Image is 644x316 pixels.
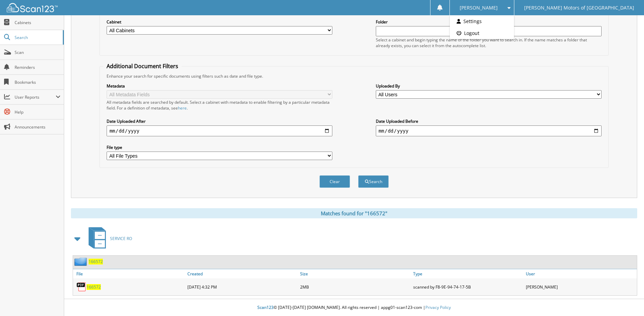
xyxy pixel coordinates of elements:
[610,283,644,316] iframe: Chat Widget
[460,6,498,10] span: [PERSON_NAME]
[107,144,332,150] label: File type
[7,3,58,12] img: scan123-logo-white.svg
[76,282,87,292] img: PDF.png
[524,280,637,294] div: [PERSON_NAME]
[298,280,411,294] div: 2MB
[411,269,524,278] a: Type
[376,118,602,124] label: Date Uploaded Before
[319,175,350,188] button: Clear
[257,304,274,310] span: Scan123
[110,236,132,241] span: SERVICE RO
[178,105,187,111] a: here
[107,99,332,111] div: All metadata fields are searched by default. Select a cabinet with metadata to enable filtering b...
[15,109,60,115] span: Help
[15,20,60,25] span: Cabinets
[15,94,56,100] span: User Reports
[15,64,60,70] span: Reminders
[450,15,514,27] a: Settings
[73,269,186,278] a: File
[425,304,451,310] a: Privacy Policy
[15,50,60,55] span: Scan
[524,6,634,10] span: [PERSON_NAME] Motors of [GEOGRAPHIC_DATA]
[15,79,60,85] span: Bookmarks
[107,19,332,25] label: Cabinet
[107,118,332,124] label: Date Uploaded After
[524,269,637,278] a: User
[411,280,524,294] div: scanned by F8-9E-94-74-17-5B
[358,175,389,188] button: Search
[103,73,605,79] div: Enhance your search for specific documents using filters such as date and file type.
[89,259,103,264] a: 166572
[15,124,60,130] span: Announcements
[107,125,332,136] input: start
[71,208,637,218] div: Matches found for "166572"
[298,269,411,278] a: Size
[376,19,602,25] label: Folder
[450,27,514,39] a: Logout
[74,257,89,266] img: folder2.png
[107,83,332,89] label: Metadata
[103,62,182,70] legend: Additional Document Filters
[376,83,602,89] label: Uploaded By
[186,280,298,294] div: [DATE] 4:32 PM
[376,125,602,136] input: end
[15,35,59,40] span: Search
[64,299,644,316] div: © [DATE]-[DATE] [DOMAIN_NAME]. All rights reserved | appg01-scan123-com |
[85,225,132,252] a: SERVICE RO
[87,284,101,290] a: 166572
[186,269,298,278] a: Created
[376,37,602,48] div: Select a cabinet and begin typing the name of the folder you want to search in. If the name match...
